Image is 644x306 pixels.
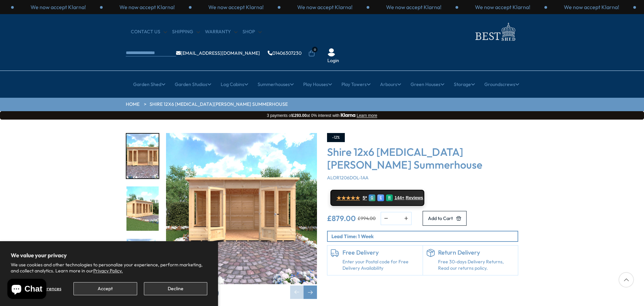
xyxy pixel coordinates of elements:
[411,76,444,93] a: Green Houses
[280,3,369,11] div: 2 / 3
[126,134,159,178] img: Alora12x6_GARDEN_FRONT_OPEN_200x200.jpg
[331,233,518,240] p: Lead Time: 1 Week
[342,249,419,256] h6: Free Delivery
[243,29,262,35] a: Shop
[342,259,419,272] a: Enter your Postal code for Free Delivery Availability
[330,190,424,206] a: ★★★★★ 5* G E R 144+ Reviews
[369,194,375,201] div: G
[475,3,530,11] p: We now accept Klarna!
[126,238,159,284] div: 3 / 9
[126,186,159,232] div: 2 / 9
[73,282,137,295] button: Accept
[175,76,211,93] a: Garden Studios
[423,211,467,226] button: Add to Cart
[471,21,518,43] img: logo
[327,175,369,181] span: ALOR1206DOL-1AA
[93,268,123,274] a: Privacy Policy.
[394,195,404,201] span: 144+
[341,76,371,93] a: Play Towers
[150,101,288,108] a: Shire 12x6 [MEDICAL_DATA][PERSON_NAME] Summerhouse
[31,3,86,11] p: We now accept Klarna!
[166,133,317,299] div: 1 / 9
[327,145,518,171] h3: Shire 12x6 [MEDICAL_DATA][PERSON_NAME] Summerhouse
[297,3,353,11] p: We now accept Klarna!
[126,101,140,108] a: HOME
[144,282,207,295] button: Decline
[327,133,345,142] div: -12%
[119,3,175,11] p: We now accept Klarna!
[358,216,376,221] del: £994.00
[327,215,356,222] ins: £879.00
[290,286,304,299] div: Previous slide
[166,133,317,284] img: Shire 12x6 Alora Pent Summerhouse
[303,76,332,93] a: Play Houses
[258,76,294,93] a: Summerhouses
[176,51,260,55] a: [EMAIL_ADDRESS][DOMAIN_NAME]
[438,259,515,272] p: Free 30-days Delivery Returns, Read our returns policy.
[14,3,103,11] div: 2 / 3
[205,29,237,35] a: Warranty
[133,76,165,93] a: Garden Shed
[327,57,339,64] a: Login
[336,195,360,201] span: ★★★★★
[308,50,315,57] a: 0
[547,3,636,11] div: 2 / 3
[564,3,619,11] p: We now accept Klarna!
[126,186,159,231] img: Alora12x6_GARDEN_LH_200x200.jpg
[11,252,207,259] h2: We value your privacy
[458,3,547,11] div: 1 / 3
[406,195,423,201] span: Reviews
[428,216,453,221] span: Add to Cart
[268,51,302,55] a: 01406307230
[386,194,393,201] div: R
[221,76,248,93] a: Log Cabins
[377,194,384,201] div: E
[208,3,264,11] p: We now accept Klarna!
[454,76,475,93] a: Storage
[131,29,167,35] a: CONTACT US
[312,47,318,52] span: 0
[172,29,200,35] a: Shipping
[369,3,458,11] div: 3 / 3
[327,48,335,56] img: User Icon
[5,279,48,301] inbox-online-store-chat: Shopify online store chat
[126,239,159,283] img: Alora12x6_GARDEN_FRONT_Life_200x200.jpg
[103,3,192,11] div: 3 / 3
[438,249,515,256] h6: Return Delivery
[304,286,317,299] div: Next slide
[386,3,441,11] p: We now accept Klarna!
[192,3,280,11] div: 1 / 3
[484,76,519,93] a: Groundscrews
[11,262,207,274] p: We use cookies and other technologies to personalize your experience, perform marketing, and coll...
[380,76,401,93] a: Arbours
[126,133,159,179] div: 1 / 9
